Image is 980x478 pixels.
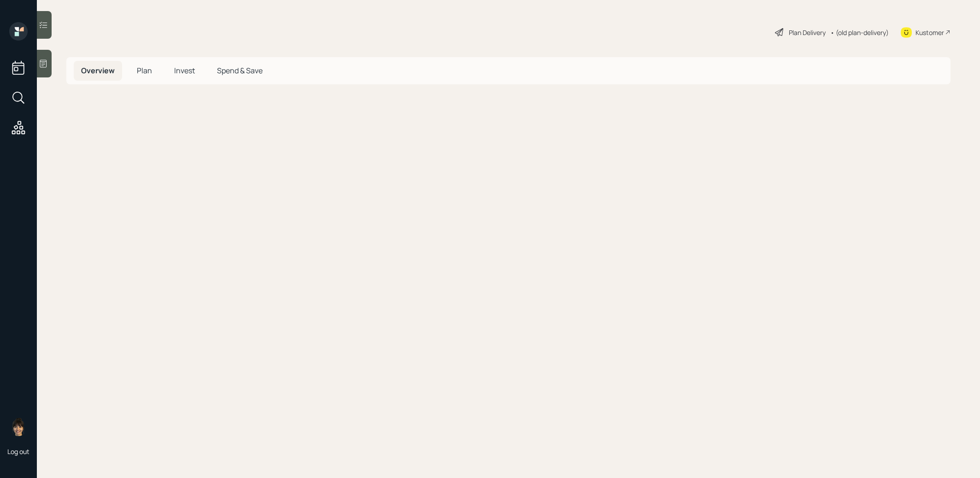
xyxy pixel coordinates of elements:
[830,28,889,37] div: • (old plan-delivery)
[174,65,195,76] span: Invest
[9,418,28,436] img: treva-nostdahl-headshot.png
[789,28,826,37] div: Plan Delivery
[7,447,29,456] div: Log out
[915,28,944,37] div: Kustomer
[217,65,263,76] span: Spend & Save
[137,65,152,76] span: Plan
[81,65,115,76] span: Overview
